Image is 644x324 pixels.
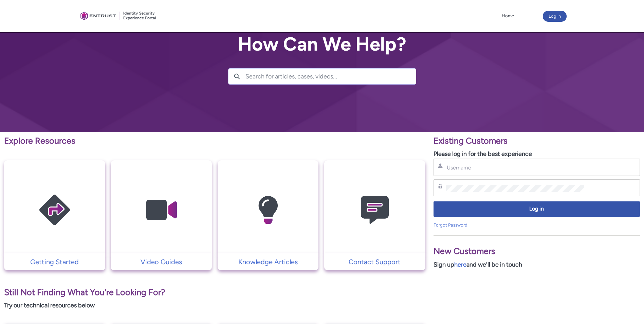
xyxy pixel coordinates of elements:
button: Search [228,69,245,84]
p: Still Not Finding What You're Looking For? [4,286,425,299]
a: Home [500,11,516,21]
a: Getting Started [4,257,105,267]
p: Explore Resources [4,134,425,147]
h2: How Can We Help? [228,34,416,55]
a: here [454,261,466,268]
a: Contact Support [324,257,425,267]
a: Video Guides [111,257,212,267]
img: Contact Support [343,174,407,247]
p: Video Guides [114,257,208,267]
span: Log in [438,205,636,213]
img: Knowledge Articles [236,174,300,247]
input: Search for articles, cases, videos... [245,69,416,84]
input: Username [446,164,585,171]
a: Forgot Password [434,222,467,228]
p: Contact Support [328,257,422,267]
a: Knowledge Articles [218,257,319,267]
p: Knowledge Articles [221,257,315,267]
p: New Customers [434,245,640,258]
img: Video Guides [129,174,194,247]
button: Log in [543,11,567,22]
img: Getting Started [22,174,87,247]
p: Sign up and we'll be in touch [434,260,640,269]
button: Log in [434,201,640,217]
p: Please log in for the best experience [434,149,640,159]
p: Try our technical resources below [4,301,425,310]
p: Existing Customers [434,134,640,147]
p: Getting Started [7,257,102,267]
